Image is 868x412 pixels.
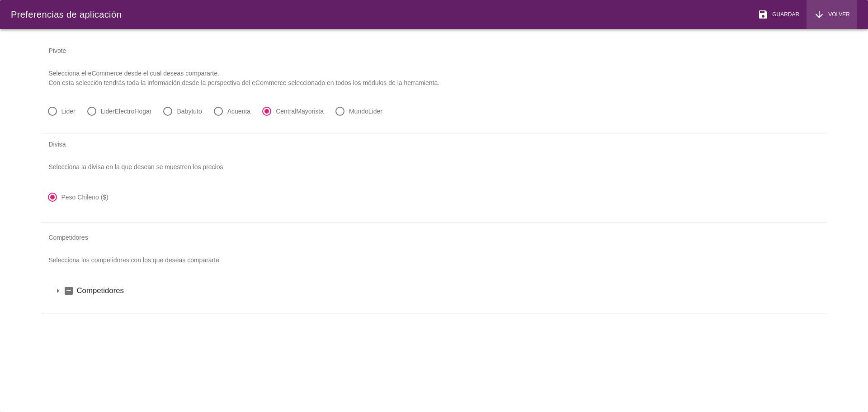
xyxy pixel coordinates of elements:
[61,107,75,116] label: Lider
[77,285,816,296] label: Competidores
[42,40,827,62] div: Pivote
[276,107,324,116] label: CentralMayorista
[825,10,850,19] span: Volver
[101,107,152,116] label: LiderElectroHogar
[42,155,827,179] p: Selecciona la divisa en la que desean se muestren los precios
[814,9,825,20] i: arrow_downward
[769,10,799,19] span: Guardar
[11,8,122,21] div: Preferencias de aplicación
[63,285,74,296] i: indeterminate_check_box
[227,107,250,116] label: Acuenta
[349,107,382,116] label: MundoLider
[42,227,827,248] div: Competidores
[61,193,108,202] label: Peso Chileno ($)
[177,107,202,116] label: Babytuto
[42,62,827,95] p: Selecciona el eCommerce desde el cual deseas compararte. Con esta selección tendrás toda la infor...
[42,133,827,155] div: Divisa
[758,9,769,20] i: save
[52,285,63,296] i: arrow_drop_down
[42,248,827,272] p: Selecciona los competidores con los que deseas compararte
